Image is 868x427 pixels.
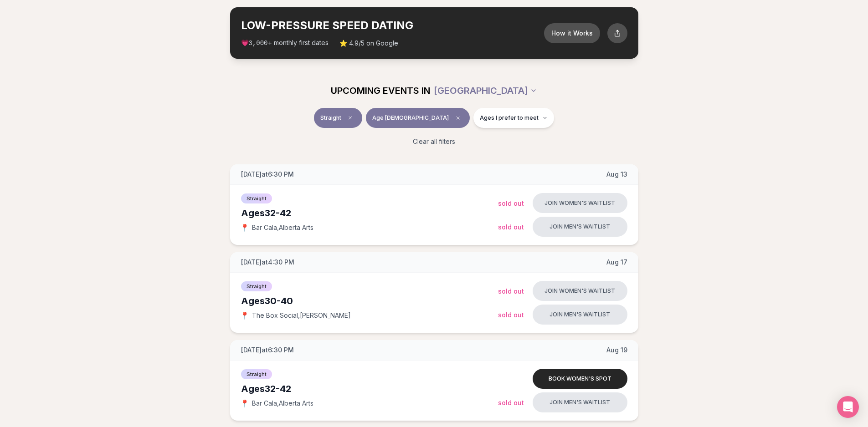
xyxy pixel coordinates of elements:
[241,38,329,48] span: 💗 + monthly first dates
[606,346,627,355] span: Aug 19
[345,112,356,123] span: Clear event type filter
[241,170,294,179] span: [DATE] at 6:30 PM
[320,114,341,122] span: Straight
[249,40,268,47] span: 3,000
[252,223,313,232] span: Bar Cala , Alberta Arts
[452,112,463,123] span: Clear age
[473,108,554,128] button: Ages I prefer to meet
[498,199,524,207] span: Sold Out
[434,81,537,101] button: [GEOGRAPHIC_DATA]
[241,382,498,395] div: Ages 32-42
[606,170,627,179] span: Aug 13
[241,207,498,219] div: Ages 32-42
[533,281,627,301] button: Join women's waitlist
[241,312,248,319] span: 📍
[331,84,430,97] span: UPCOMING EVENTS IN
[498,311,524,319] span: Sold Out
[533,193,627,213] button: Join women's waitlist
[837,396,859,418] div: Open Intercom Messenger
[241,258,294,267] span: [DATE] at 4:30 PM
[533,305,627,325] button: Join men's waitlist
[533,217,627,237] button: Join men's waitlist
[498,287,524,295] span: Sold Out
[241,295,498,307] div: Ages 30-40
[252,311,351,320] span: The Box Social , [PERSON_NAME]
[544,23,600,43] button: How it Works
[480,114,539,122] span: Ages I prefer to meet
[606,258,627,267] span: Aug 17
[314,108,362,128] button: StraightClear event type filter
[241,224,248,231] span: 📍
[241,369,272,379] span: Straight
[533,392,627,412] button: Join men's waitlist
[372,114,449,122] span: Age [DEMOGRAPHIC_DATA]
[241,346,294,355] span: [DATE] at 6:30 PM
[241,18,544,33] h2: LOW-PRESSURE SPEED DATING
[241,400,248,407] span: 📍
[498,223,524,231] span: Sold Out
[407,132,461,152] button: Clear all filters
[533,369,627,389] button: Book women's spot
[339,39,398,48] span: ⭐ 4.9/5 on Google
[252,399,313,408] span: Bar Cala , Alberta Arts
[241,193,272,203] span: Straight
[241,281,272,291] span: Straight
[366,108,470,128] button: Age [DEMOGRAPHIC_DATA]Clear age
[498,399,524,407] span: Sold Out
